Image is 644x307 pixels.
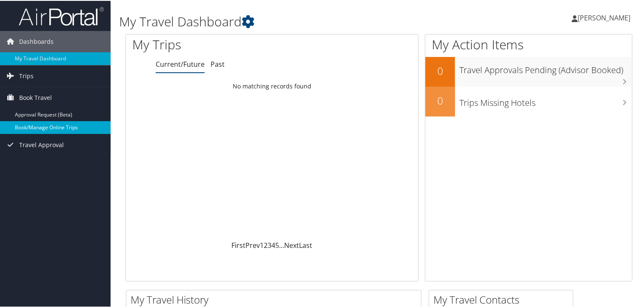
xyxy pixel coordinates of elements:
h2: 0 [425,93,455,107]
h2: 0 [425,63,455,77]
a: 1 [260,240,264,249]
h1: My Trips [132,35,290,53]
a: Prev [246,240,260,249]
h2: My Travel History [131,292,421,306]
a: 4 [272,240,276,249]
h3: Travel Approvals Pending (Advisor Booked) [459,59,632,75]
a: Next [285,240,299,249]
td: No matching records found [126,78,418,93]
a: Current/Future [156,59,205,68]
a: First [232,240,246,249]
a: 0Trips Missing Hotels [425,86,632,116]
a: [PERSON_NAME] [572,4,639,30]
span: [PERSON_NAME] [578,12,630,22]
h3: Trips Missing Hotels [459,92,632,108]
h1: My Action Items [425,35,632,53]
span: Book Travel [19,86,52,108]
span: … [279,240,285,249]
img: airportal-logo.png [19,6,104,26]
a: Past [211,59,225,68]
h1: My Travel Dashboard [119,12,466,30]
span: Travel Approval [19,134,64,155]
h2: My Travel Contacts [433,292,573,306]
a: 0Travel Approvals Pending (Advisor Booked) [425,56,632,86]
a: Last [299,240,313,249]
span: Dashboards [19,30,54,51]
span: Trips [19,65,34,86]
a: 2 [264,240,268,249]
a: 3 [268,240,272,249]
a: 5 [276,240,279,249]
